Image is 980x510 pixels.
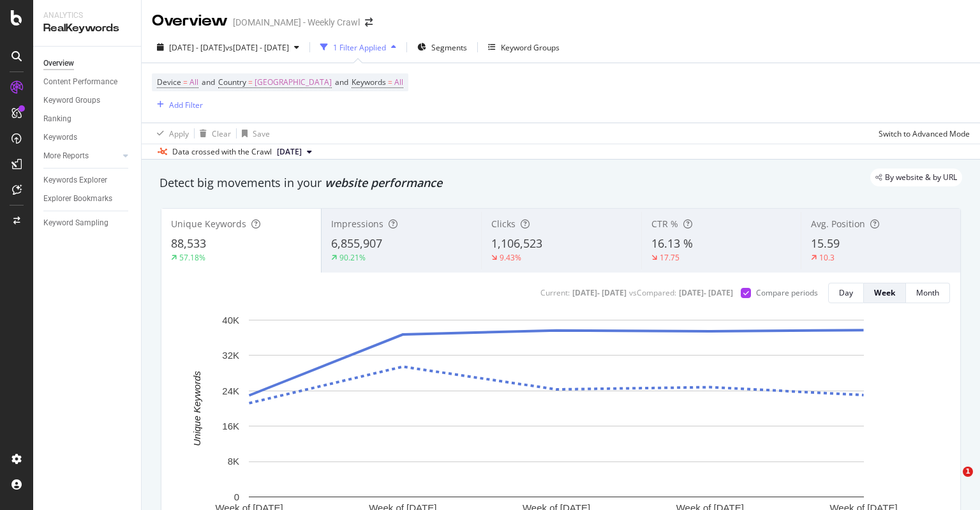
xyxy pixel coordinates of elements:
[222,421,239,431] text: 16K
[272,144,317,160] button: [DATE]
[169,42,225,53] span: [DATE] - [DATE]
[157,77,181,87] span: Device
[679,287,733,298] div: [DATE] - [DATE]
[248,77,253,87] span: =
[43,216,132,230] a: Keyword Sampling
[202,77,215,87] span: and
[152,10,228,32] div: Overview
[365,18,373,27] div: arrow-right-arrow-left
[501,42,560,53] div: Keyword Groups
[195,123,231,144] button: Clear
[660,252,679,263] div: 17.75
[500,252,521,263] div: 9.43%
[874,287,895,298] div: Week
[43,57,132,70] a: Overview
[412,37,472,57] button: Segments
[651,236,693,251] span: 16.13 %
[172,146,272,158] div: Data crossed with the Crawl
[540,287,570,298] div: Current:
[237,123,270,144] button: Save
[394,73,403,91] span: All
[811,218,865,230] span: Avg. Position
[179,252,205,263] div: 57.18%
[331,236,382,251] span: 6,855,907
[253,128,270,139] div: Save
[629,287,676,298] div: vs Compared :
[169,128,189,139] div: Apply
[218,77,246,87] span: Country
[333,42,386,53] div: 1 Filter Applied
[431,42,467,53] span: Segments
[183,77,188,87] span: =
[152,37,304,57] button: [DATE] - [DATE]vs[DATE] - [DATE]
[43,94,100,107] div: Keyword Groups
[651,218,678,230] span: CTR %
[491,236,542,251] span: 1,106,523
[222,386,239,396] text: 24K
[916,287,939,298] div: Month
[43,216,108,230] div: Keyword Sampling
[171,218,246,230] span: Unique Keywords
[491,218,516,230] span: Clicks
[43,57,74,70] div: Overview
[864,283,906,303] button: Week
[906,283,950,303] button: Month
[191,371,202,446] text: Unique Keywords
[43,75,132,89] a: Content Performance
[152,97,203,112] button: Add Filter
[222,350,239,361] text: 32K
[839,287,853,298] div: Day
[388,77,392,87] span: =
[572,287,627,298] div: [DATE] - [DATE]
[43,192,132,206] a: Explorer Bookmarks
[228,456,239,467] text: 8K
[43,131,77,144] div: Keywords
[828,283,864,303] button: Day
[225,42,289,53] span: vs [DATE] - [DATE]
[483,37,565,57] button: Keyword Groups
[43,192,112,206] div: Explorer Bookmarks
[212,128,231,139] div: Clear
[43,94,132,107] a: Keyword Groups
[331,218,383,230] span: Impressions
[234,491,239,502] text: 0
[870,169,962,186] div: legacy label
[233,16,360,29] div: [DOMAIN_NAME] - Weekly Crawl
[43,112,71,126] div: Ranking
[222,315,239,326] text: 40K
[43,10,131,21] div: Analytics
[43,174,107,187] div: Keywords Explorer
[43,149,89,163] div: More Reports
[352,77,386,87] span: Keywords
[315,37,401,57] button: 1 Filter Applied
[873,123,970,144] button: Switch to Advanced Mode
[43,75,117,89] div: Content Performance
[255,73,332,91] span: [GEOGRAPHIC_DATA]
[152,123,189,144] button: Apply
[937,467,967,497] iframe: Intercom live chat
[43,149,119,163] a: More Reports
[811,236,840,251] span: 15.59
[277,146,302,158] span: 2025 Aug. 28th
[43,174,132,187] a: Keywords Explorer
[819,252,835,263] div: 10.3
[43,21,131,36] div: RealKeywords
[335,77,348,87] span: and
[169,100,203,110] div: Add Filter
[756,287,818,298] div: Compare periods
[43,112,132,126] a: Ranking
[963,467,973,477] span: 1
[43,131,132,144] a: Keywords
[885,174,957,181] span: By website & by URL
[879,128,970,139] div: Switch to Advanced Mode
[171,236,206,251] span: 88,533
[339,252,366,263] div: 90.21%
[189,73,198,91] span: All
